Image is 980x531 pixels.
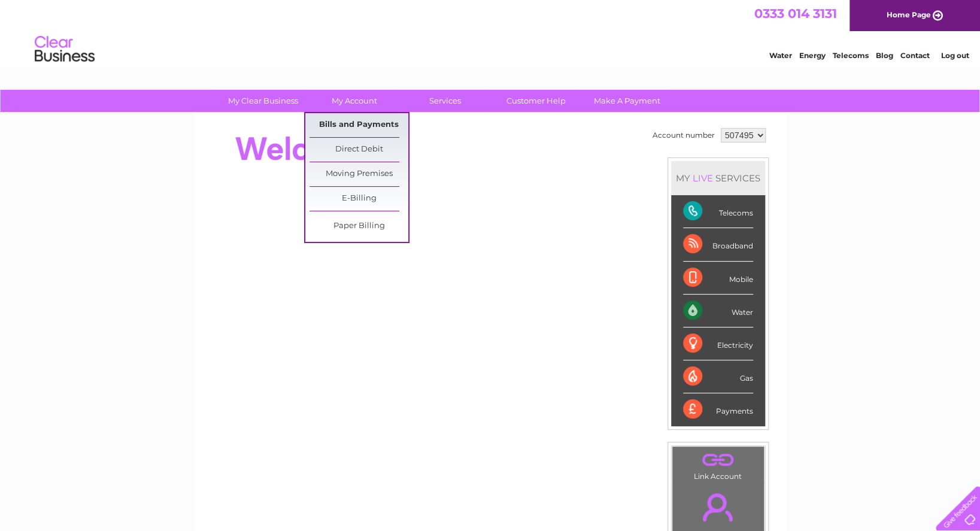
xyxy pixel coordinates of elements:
[683,360,753,393] div: Gas
[769,51,792,60] a: Water
[799,51,826,60] a: Energy
[487,90,585,112] a: Customer Help
[305,90,403,112] a: My Account
[208,7,773,58] div: Clear Business is a trading name of Verastar Limited (registered in [GEOGRAPHIC_DATA] No. 3667643...
[900,51,930,60] a: Contact
[672,446,764,484] td: Link Account
[396,90,494,112] a: Services
[650,125,718,145] td: Account number
[683,228,753,261] div: Broadband
[310,214,408,238] a: Paper Billing
[683,393,753,426] div: Payments
[876,51,893,60] a: Blog
[833,51,869,60] a: Telecoms
[34,31,95,68] img: logo.png
[940,51,969,60] a: Log out
[754,6,837,21] a: 0333 014 3131
[671,161,765,195] div: MY SERVICES
[310,187,408,211] a: E-Billing
[675,486,761,528] a: .
[675,450,761,471] a: .
[310,138,408,162] a: Direct Debit
[683,327,753,360] div: Electricity
[683,295,753,327] div: Water
[310,162,408,186] a: Moving Premises
[683,195,753,228] div: Telecoms
[690,172,715,184] div: LIVE
[310,113,408,137] a: Bills and Payments
[214,90,312,112] a: My Clear Business
[683,262,753,295] div: Mobile
[578,90,676,112] a: Make A Payment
